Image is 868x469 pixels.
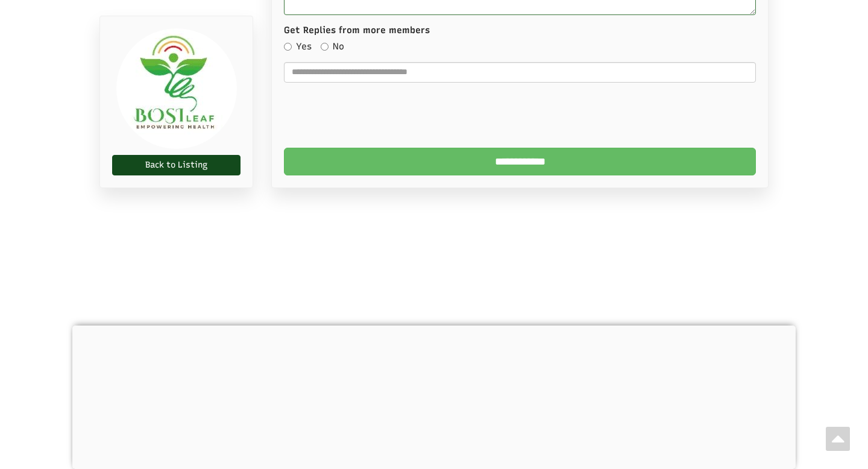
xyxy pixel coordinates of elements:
img: BOSI Leaf Microgreen Farmer [116,28,237,149]
input: No [321,43,329,51]
iframe: Advertisement [72,326,796,466]
iframe: Advertisement [72,212,796,381]
label: No [321,40,344,53]
iframe: reCAPTCHA [284,92,467,139]
label: Yes [284,40,312,53]
input: Yes [284,43,292,51]
a: Back to Listing [112,155,241,175]
label: Get Replies from more members [284,24,430,37]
